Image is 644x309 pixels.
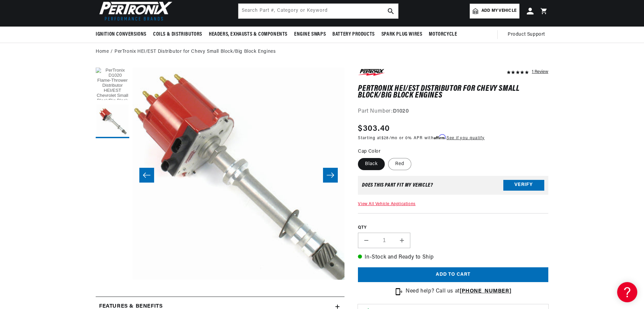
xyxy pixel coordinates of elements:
summary: Coils & Distributors [150,27,205,42]
span: Affirm [434,134,446,140]
span: Coils & Distributors [153,31,202,38]
span: Ignition Conversions [96,31,146,38]
input: Search Part #, Category or Keyword [238,4,398,18]
p: In-Stock and Ready to Ship [358,253,548,262]
span: $303.40 [358,123,390,135]
label: Black [358,158,385,170]
span: Headers, Exhausts & Components [209,31,287,38]
button: Load image 1 in gallery view [96,68,129,101]
summary: Ignition Conversions [96,27,150,42]
button: Load image 2 in gallery view [96,105,129,138]
a: See if you qualify - Learn more about Affirm Financing (opens in modal) [447,136,485,140]
span: $28 [381,136,389,140]
a: Home [96,48,109,55]
a: PerTronix HEI/EST Distributor for Chevy Small Block/Big Block Engines [114,48,276,55]
div: 1 Review [532,68,548,76]
button: Verify [503,180,544,191]
legend: Cap Color [358,148,381,155]
media-gallery: Gallery Viewer [96,68,344,283]
span: Spark Plug Wires [381,31,422,38]
summary: Product Support [508,27,548,43]
h1: PerTronix HEI/EST Distributor for Chevy Small Block/Big Block Engines [358,85,548,99]
span: Engine Swaps [294,31,326,38]
a: View All Vehicle Applications [358,202,415,206]
span: Add my vehicle [481,8,516,14]
a: Add my vehicle [470,4,519,18]
span: Battery Products [332,31,375,38]
label: Red [388,158,411,170]
summary: Battery Products [329,27,378,42]
button: Slide right [323,168,338,183]
span: Motorcycle [429,31,457,38]
button: Add to cart [358,267,548,282]
nav: breadcrumbs [96,48,548,55]
div: Does This part fit My vehicle? [362,183,433,188]
p: Starting at /mo or 0% APR with . [358,135,485,141]
a: [PHONE_NUMBER] [460,288,511,294]
summary: Headers, Exhausts & Components [205,27,291,42]
button: search button [383,4,398,18]
label: QTY [358,225,548,231]
button: Slide left [139,168,154,183]
p: Need help? Call us at [406,287,511,296]
span: Product Support [508,31,545,38]
div: Part Number: [358,107,548,116]
summary: Spark Plug Wires [378,27,426,42]
summary: Engine Swaps [291,27,329,42]
summary: Motorcycle [425,27,460,42]
strong: D1020 [393,109,409,114]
